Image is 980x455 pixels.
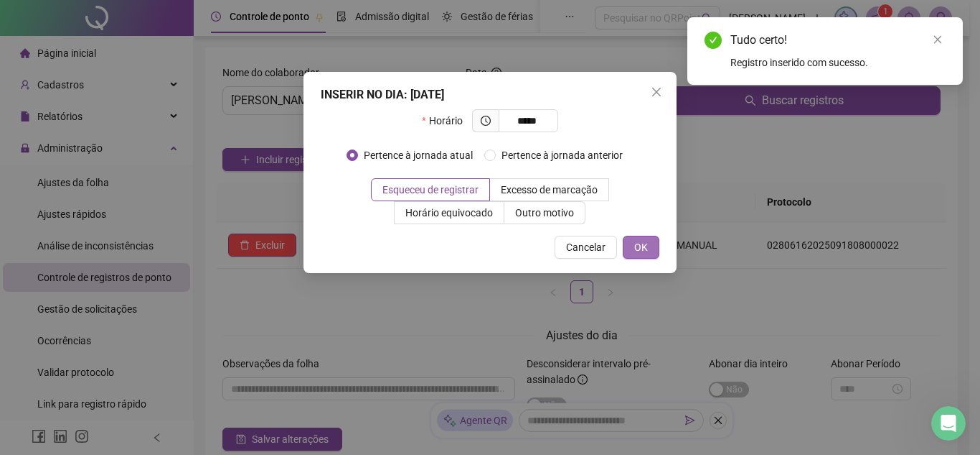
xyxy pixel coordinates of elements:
div: Registro inserido com sucesso. [730,55,946,70]
div: INSERIR NO DIA : [DATE] [321,86,659,104]
span: clock-circle [481,116,491,126]
span: Outro motivo [515,207,574,219]
label: Horário [422,109,471,132]
span: check-circle [705,32,722,49]
button: Cancelar [555,236,617,259]
span: close [651,86,662,98]
iframe: Intercom live chat [931,406,966,441]
span: Pertence à jornada anterior [496,147,628,163]
div: Tudo certo! [730,32,946,49]
span: Excesso de marcação [501,184,598,196]
button: Close [645,81,668,104]
span: close [933,35,943,45]
span: Cancelar [566,239,606,255]
span: OK [634,239,648,255]
span: Horário equivocado [405,207,493,219]
span: Esqueceu de registrar [382,184,479,196]
button: OK [623,236,659,259]
a: Close [930,32,946,47]
span: Pertence à jornada atual [358,147,479,163]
